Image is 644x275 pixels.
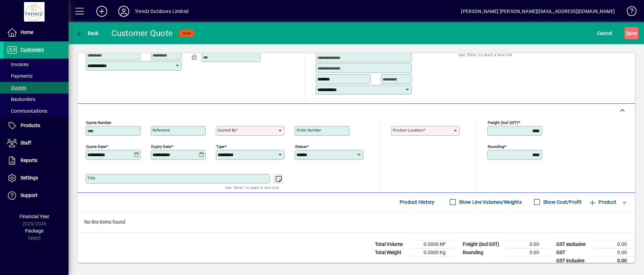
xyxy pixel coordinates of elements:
span: Payments [7,73,33,79]
mat-label: Quote number [86,120,111,125]
span: Home [21,29,33,35]
button: Product [585,196,620,208]
a: Products [3,117,69,134]
mat-label: Product location [393,128,423,133]
mat-label: Title [87,176,95,180]
mat-label: Status [295,144,306,149]
mat-label: Freight (incl GST) [488,120,518,125]
td: GST [553,248,594,257]
a: Communications [3,105,69,117]
a: Invoices [3,59,69,70]
mat-label: Quote date [86,144,106,149]
app-page-header-button: Back [69,27,106,39]
mat-label: Type [216,144,224,149]
td: Freight (incl GST) [459,240,506,248]
a: Backorders [3,93,69,105]
span: Financial Year [20,214,49,219]
span: Customers [21,47,44,52]
td: 0.00 [594,248,635,257]
span: Invoices [7,62,28,67]
span: Reports [21,158,37,163]
a: Home [3,24,69,41]
td: 0.00 [506,240,547,248]
td: Total Weight [372,248,413,257]
mat-hint: Use 'Enter' to start a new line [459,51,512,59]
span: Product History [400,197,435,208]
button: Back [74,27,100,39]
td: GST exclusive [553,240,594,248]
span: Products [21,123,40,128]
td: 0.00 [506,248,547,257]
a: Staff [3,135,69,152]
a: Quotes [3,82,69,93]
span: Quotes [7,85,26,90]
div: No line items found [77,212,635,233]
div: Customer Quote [111,28,173,39]
a: Settings [3,170,69,187]
span: Package [25,228,44,234]
button: Profile [113,5,135,17]
span: Backorders [7,97,35,102]
mat-label: Quoted by [218,128,236,133]
span: Settings [21,175,38,180]
span: Communications [7,108,47,114]
span: Cancel [597,28,612,39]
button: Product History [397,196,437,208]
div: Trendz Outdoors Limited [135,6,189,17]
div: [PERSON_NAME] [PERSON_NAME][EMAIL_ADDRESS][DOMAIN_NAME] [461,6,615,17]
a: Reports [3,152,69,169]
span: Support [21,192,38,198]
td: 0.0000 Kg [413,248,454,257]
mat-label: Reference [153,128,170,133]
td: GST inclusive [553,257,594,265]
mat-hint: Use 'Enter' to start a new line [225,184,279,191]
button: Add [91,5,113,17]
td: 0.00 [594,257,635,265]
mat-label: Rounding [488,144,504,149]
span: ave [626,28,637,39]
button: Cancel [595,27,614,39]
span: Back [76,30,99,36]
a: Payments [3,70,69,82]
td: 0.0000 M³ [413,240,454,248]
span: Staff [21,140,31,146]
td: Rounding [459,248,506,257]
td: Total Volume [372,240,413,248]
span: S [626,30,629,36]
span: Product [588,197,616,208]
label: Show Cost/Profit [542,199,582,205]
a: Support [3,187,69,204]
label: Show Line Volumes/Weights [458,199,522,205]
mat-label: Expiry date [151,144,171,149]
span: NEW [182,31,191,36]
a: Knowledge Base [622,1,635,24]
mat-label: Order number [296,128,321,133]
td: 0.00 [594,240,635,248]
button: Save [624,27,639,39]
